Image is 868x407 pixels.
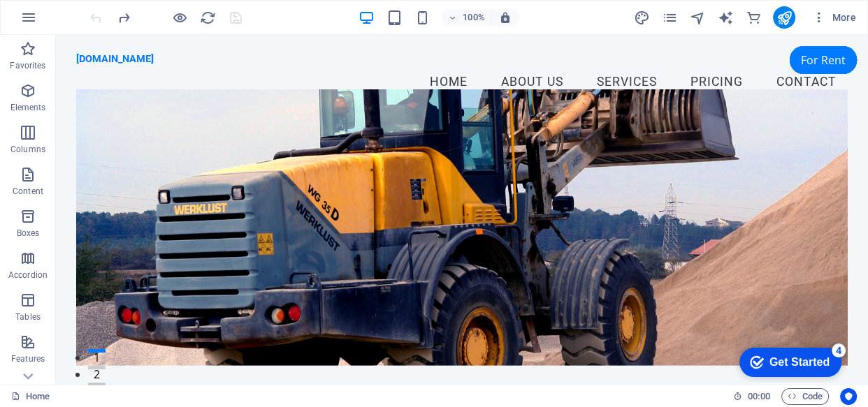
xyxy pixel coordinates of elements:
p: Tables [15,311,41,323]
p: Boxes [17,228,40,239]
button: redo [115,9,132,26]
p: Features [11,353,45,364]
button: text_generator [717,9,734,26]
button: More [806,6,862,29]
button: 2 [32,331,50,334]
button: Code [781,388,829,405]
span: More [812,10,856,24]
button: 1 [32,314,50,318]
p: Columns [10,144,45,155]
i: Redo: Add element (Ctrl+Y, ⌘+Y) [116,10,132,26]
div: For Rent [734,11,801,39]
h6: 100% [463,9,485,26]
i: Publish [776,10,792,26]
button: 100% [442,9,491,26]
div: Get Started 4 items remaining, 20% complete [8,7,110,36]
p: Elements [10,102,46,113]
button: 3 [32,348,50,351]
p: Favorites [10,60,45,71]
p: Content [13,186,43,197]
button: commerce [745,9,762,26]
button: Click here to leave preview mode and continue editing [171,9,188,26]
button: Usercentrics [840,388,857,405]
a: Click to cancel selection. Double-click to open Pages [11,388,50,405]
i: Design (Ctrl+Alt+Y) [633,10,649,26]
i: Reload page [200,10,216,26]
button: reload [199,9,216,26]
button: navigator [689,9,706,26]
span: 00 00 [748,388,769,405]
i: Pages (Ctrl+Alt+S) [661,10,677,26]
span: Code [788,388,823,405]
i: Commerce [745,10,761,26]
button: pages [661,9,678,26]
i: Navigator [689,10,705,26]
div: 4 [100,3,114,17]
button: design [633,9,650,26]
h6: Session time [733,388,770,405]
span: : [758,391,760,401]
button: publish [773,6,795,29]
p: Accordion [8,269,48,281]
div: Get Started [38,15,98,28]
